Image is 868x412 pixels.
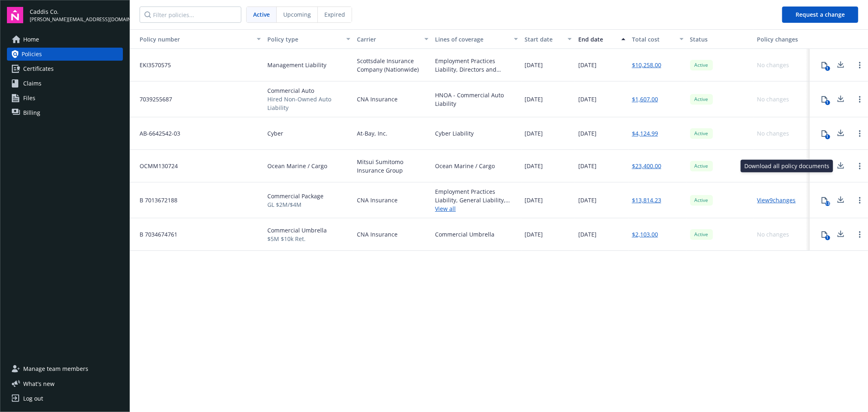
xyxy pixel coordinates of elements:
[7,7,23,23] img: navigator-logo.svg
[693,231,710,238] span: Active
[435,129,474,138] div: Cyber Liability
[133,95,172,103] span: 7039255687
[855,129,865,138] a: Open options
[357,230,398,239] span: CNA Insurance
[741,160,833,172] div: Download all policy documents
[757,196,796,204] a: View 9 changes
[267,200,324,209] span: GL $2M/$4M
[816,226,833,243] button: 1
[357,57,429,74] span: Scottsdale Insurance Company (Nationwide)
[435,91,518,108] div: HNOA - Commercial Auto Liability
[23,106,40,119] span: Billing
[632,196,661,204] a: $13,814.23
[23,362,88,375] span: Manage team members
[30,16,123,23] span: [PERSON_NAME][EMAIL_ADDRESS][DOMAIN_NAME]
[632,162,661,170] a: $23,400.00
[267,129,283,138] span: Cyber
[632,61,661,69] a: $10,258.00
[825,66,830,71] div: 1
[855,161,865,171] a: Open options
[283,10,311,19] span: Upcoming
[354,29,432,49] button: Carrier
[693,162,710,170] span: Active
[632,95,658,103] a: $1,607.00
[23,77,42,90] span: Claims
[267,234,327,243] span: $5M $10k Ret.
[267,61,326,69] span: Management Liability
[267,95,350,112] span: Hired Non-Owned Auto Liability
[816,91,833,107] button: 1
[267,226,327,234] span: Commercial Umbrella
[133,196,177,204] span: B 7013672188
[825,201,830,206] div: 13
[816,125,833,142] button: 1
[693,61,710,69] span: Active
[267,35,341,44] div: Policy type
[525,162,543,170] span: [DATE]
[693,130,710,137] span: Active
[133,162,178,170] span: OCMM130724
[632,35,675,44] div: Total cost
[687,29,754,49] button: Status
[757,35,807,44] div: Policy changes
[267,192,324,200] span: Commercial Package
[357,35,420,44] div: Carrier
[578,95,597,103] span: [DATE]
[264,29,354,49] button: Policy type
[435,187,518,204] div: Employment Practices Liability, General Liability, Commercial Property, Commercial Inland Marine
[525,95,543,103] span: [DATE]
[22,48,42,61] span: Policies
[23,379,55,388] span: What ' s new
[7,379,68,388] button: What's new
[578,196,597,204] span: [DATE]
[525,35,563,44] div: Start date
[133,129,180,138] span: AB-6642542-03
[7,77,123,90] a: Claims
[855,94,865,104] a: Open options
[435,230,494,239] div: Commercial Umbrella
[782,7,858,23] button: Request a change
[7,106,123,119] a: Billing
[525,61,543,69] span: [DATE]
[525,196,543,204] span: [DATE]
[525,129,543,138] span: [DATE]
[7,62,123,75] a: Certificates
[357,129,387,138] span: At-Bay, Inc.
[23,33,39,46] span: Home
[140,7,241,23] input: Filter policies...
[267,86,350,95] span: Commercial Auto
[432,29,521,49] button: Lines of coverage
[30,7,123,16] span: Caddis Co.
[267,162,327,170] span: Ocean Marine / Cargo
[521,29,575,49] button: Start date
[7,92,123,105] a: Files
[693,197,710,204] span: Active
[525,230,543,239] span: [DATE]
[757,129,789,138] div: No changes
[855,195,865,205] a: Open options
[435,162,495,170] div: Ocean Marine / Cargo
[816,57,833,73] button: 1
[632,230,658,239] a: $2,103.00
[629,29,687,49] button: Total cost
[578,162,597,170] span: [DATE]
[324,10,345,19] span: Expired
[816,192,833,208] button: 13
[825,100,830,105] div: 1
[23,62,54,75] span: Certificates
[253,10,270,19] span: Active
[578,230,597,239] span: [DATE]
[7,48,123,61] a: Policies
[357,158,429,175] span: Mitsui Sumitomo Insurance Group
[578,129,597,138] span: [DATE]
[578,35,617,44] div: End date
[825,235,830,240] div: 1
[575,29,629,49] button: End date
[578,61,597,69] span: [DATE]
[133,35,252,44] div: Policy number
[133,230,177,239] span: B 7034674761
[7,362,123,375] a: Manage team members
[693,96,710,103] span: Active
[357,196,398,204] span: CNA Insurance
[133,35,252,44] div: Toggle SortBy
